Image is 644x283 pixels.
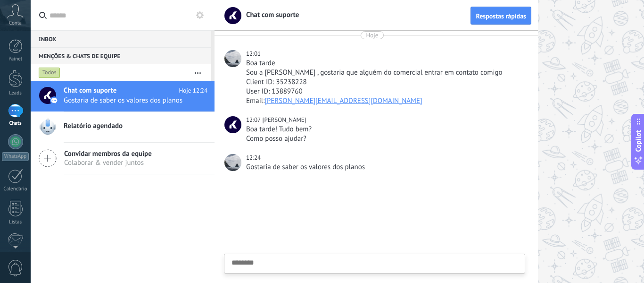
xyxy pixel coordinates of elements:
[39,67,60,78] div: Todos
[64,96,190,105] span: Gostaria de saber os valores dos planos
[246,96,523,106] div: Email:
[179,86,207,95] span: Hoje 12:24
[2,219,29,225] div: Listas
[64,121,123,131] span: Relatório agendado
[246,77,523,87] div: Client ID: 35238228
[224,116,241,133] span: Bruna M.
[246,49,262,59] div: 12:01
[2,186,29,192] div: Calendário
[262,116,306,124] span: Bruna M.
[634,130,643,152] span: Copilot
[246,59,523,68] div: Boa tarde
[471,7,531,25] button: Respostas rápidas
[246,163,523,172] div: Gostaria de saber os valores dos planos
[2,120,29,127] div: Chats
[246,153,262,163] div: 12:24
[31,112,215,142] a: Relatório agendado
[31,47,211,64] div: Menções & Chats de equipe
[246,87,523,96] div: User ID: 13889760
[2,90,29,96] div: Leads
[2,152,29,161] div: WhatsApp
[188,64,208,81] button: Mais
[64,158,152,167] span: Colaborar & vender juntos
[31,30,211,47] div: Inbox
[64,86,116,95] span: Chat com suporte
[366,31,379,39] div: Hoje
[31,81,215,111] a: Chat com suporte Hoje 12:24 Gostaria de saber os valores dos planos
[2,56,29,62] div: Painel
[264,96,422,105] a: [PERSON_NAME][EMAIL_ADDRESS][DOMAIN_NAME]
[240,10,299,19] span: Chat com suporte
[246,134,523,144] div: Como posso ajudar?
[246,125,523,134] div: Boa tarde! Tudo bem?
[476,13,526,19] span: Respostas rápidas
[246,68,523,77] div: Sou a [PERSON_NAME] , gostaria que alguém do comercial entrar em contato comigo
[246,115,262,125] div: 12:07
[64,149,152,158] span: Convidar membros da equipe
[9,20,22,26] span: Conta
